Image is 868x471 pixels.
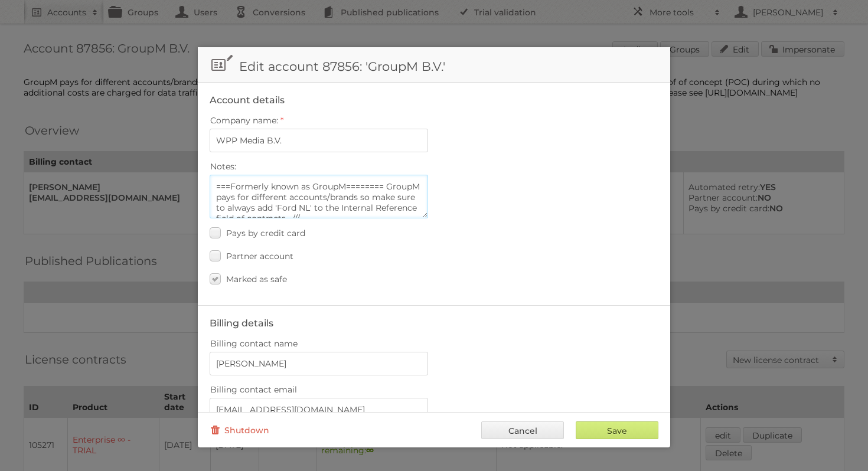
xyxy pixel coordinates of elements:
[210,384,297,395] span: Billing contact email
[210,421,269,439] a: Shutdown
[210,175,428,218] textarea: GroupM pays for different accounts/brands so make sure to always add 'Ford NL' to the Internal Re...
[210,318,273,329] legend: Billing details
[210,94,285,106] legend: Account details
[226,251,293,261] span: Partner account
[226,228,305,238] span: Pays by credit card
[576,421,658,439] input: Save
[481,421,564,439] a: Cancel
[210,115,278,126] span: Company name:
[198,47,670,83] h1: Edit account 87856: 'GroupM B.V.'
[210,161,236,172] span: Notes:
[226,274,287,284] span: Marked as safe
[210,338,298,349] span: Billing contact name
